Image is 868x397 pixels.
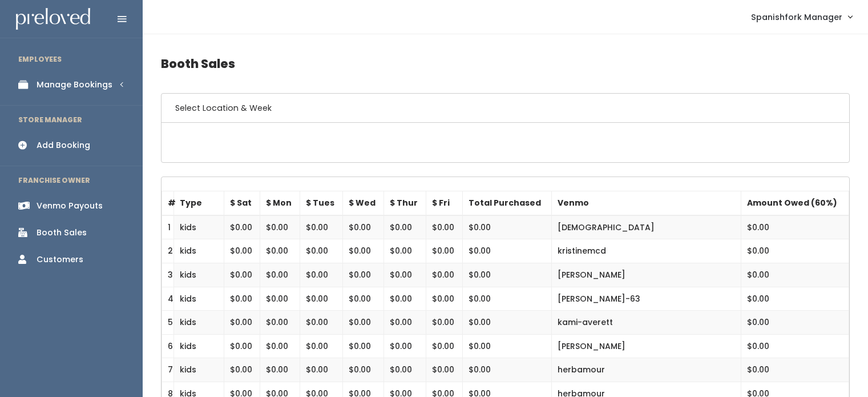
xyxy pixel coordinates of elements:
[384,239,426,263] td: $0.00
[552,215,741,239] td: [DEMOGRAPHIC_DATA]
[462,311,552,335] td: $0.00
[174,215,224,239] td: kids
[741,287,849,311] td: $0.00
[384,311,426,335] td: $0.00
[300,334,343,358] td: $0.00
[174,287,224,311] td: kids
[384,358,426,382] td: $0.00
[162,311,174,335] td: 5
[174,191,224,215] th: Type
[741,191,849,215] th: Amount Owed (60%)
[741,334,849,358] td: $0.00
[343,191,384,215] th: $ Wed
[300,358,343,382] td: $0.00
[741,358,849,382] td: $0.00
[174,311,224,335] td: kids
[300,263,343,287] td: $0.00
[162,287,174,311] td: 4
[37,200,103,212] div: Venmo Payouts
[300,191,343,215] th: $ Tues
[741,311,849,335] td: $0.00
[552,287,741,311] td: [PERSON_NAME]-63
[384,334,426,358] td: $0.00
[300,311,343,335] td: $0.00
[343,215,384,239] td: $0.00
[162,215,174,239] td: 1
[260,239,300,263] td: $0.00
[174,239,224,263] td: kids
[343,311,384,335] td: $0.00
[384,287,426,311] td: $0.00
[343,263,384,287] td: $0.00
[16,8,90,30] img: preloved logo
[462,287,552,311] td: $0.00
[224,215,260,239] td: $0.00
[224,191,260,215] th: $ Sat
[462,334,552,358] td: $0.00
[552,311,741,335] td: kami-averett
[552,191,741,215] th: Venmo
[462,358,552,382] td: $0.00
[224,311,260,335] td: $0.00
[260,215,300,239] td: $0.00
[224,358,260,382] td: $0.00
[300,239,343,263] td: $0.00
[343,287,384,311] td: $0.00
[162,191,174,215] th: #
[300,215,343,239] td: $0.00
[552,263,741,287] td: [PERSON_NAME]
[741,215,849,239] td: $0.00
[552,239,741,263] td: kristinemcd
[552,358,741,382] td: herbamour
[224,263,260,287] td: $0.00
[224,239,260,263] td: $0.00
[462,239,552,263] td: $0.00
[260,311,300,335] td: $0.00
[162,263,174,287] td: 3
[162,239,174,263] td: 2
[162,94,849,123] h6: Select Location & Week
[426,358,462,382] td: $0.00
[300,287,343,311] td: $0.00
[260,263,300,287] td: $0.00
[343,334,384,358] td: $0.00
[37,254,83,266] div: Customers
[260,287,300,311] td: $0.00
[462,263,552,287] td: $0.00
[162,358,174,382] td: 7
[462,215,552,239] td: $0.00
[751,11,842,23] span: Spanishfork Manager
[384,191,426,215] th: $ Thur
[384,263,426,287] td: $0.00
[426,311,462,335] td: $0.00
[260,191,300,215] th: $ Mon
[162,334,174,358] td: 6
[426,239,462,263] td: $0.00
[552,334,741,358] td: [PERSON_NAME]
[426,263,462,287] td: $0.00
[741,239,849,263] td: $0.00
[260,334,300,358] td: $0.00
[37,79,112,91] div: Manage Bookings
[37,227,87,239] div: Booth Sales
[174,334,224,358] td: kids
[37,139,90,151] div: Add Booking
[462,191,552,215] th: Total Purchased
[426,287,462,311] td: $0.00
[343,358,384,382] td: $0.00
[384,215,426,239] td: $0.00
[343,239,384,263] td: $0.00
[174,358,224,382] td: kids
[174,263,224,287] td: kids
[426,334,462,358] td: $0.00
[260,358,300,382] td: $0.00
[426,215,462,239] td: $0.00
[426,191,462,215] th: $ Fri
[740,5,863,29] a: Spanishfork Manager
[224,287,260,311] td: $0.00
[161,48,850,79] h4: Booth Sales
[741,263,849,287] td: $0.00
[224,334,260,358] td: $0.00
